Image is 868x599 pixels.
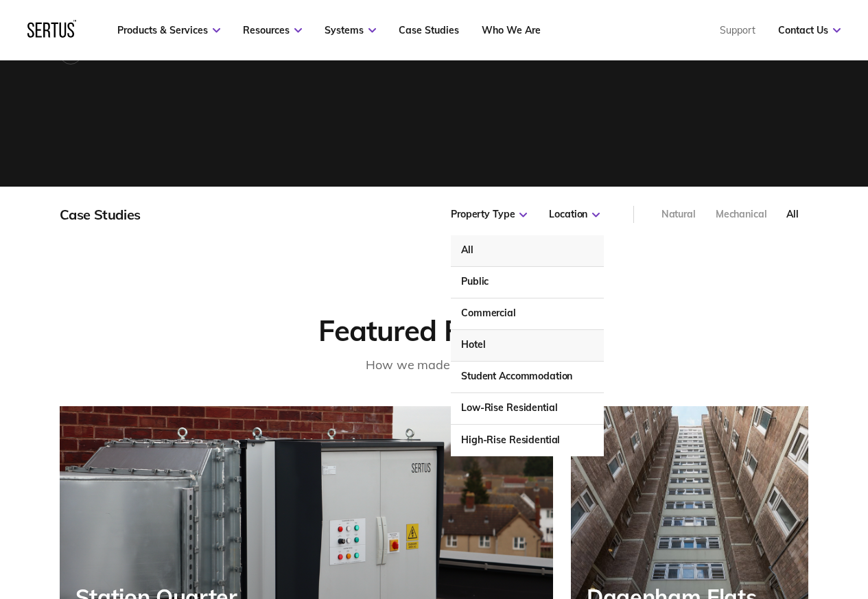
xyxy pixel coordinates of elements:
div: Student Accommodation [451,362,603,393]
div: All [451,235,603,267]
div: Commercial [451,298,603,330]
div: Case Studies [60,206,141,223]
div: Public [451,267,603,298]
a: Contact Us [778,24,841,36]
iframe: Chat Widget [622,441,868,599]
div: High-Rise Residential [451,425,603,456]
a: Case Studies [399,24,459,36]
a: Who We Are [482,24,541,36]
div: Property Type [451,208,527,222]
div: How we made it simple. [60,355,809,375]
div: Location [549,208,600,222]
a: Resources [243,24,302,36]
div: Natural [661,208,696,222]
div: Hotel [451,330,603,362]
a: Products & Services [117,24,220,36]
div: All [786,208,799,222]
div: Featured Projects [60,313,809,349]
div: Mechanical [716,208,767,222]
a: Systems [325,24,376,36]
a: Support [720,24,755,36]
div: Low-Rise Residential [451,393,603,425]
